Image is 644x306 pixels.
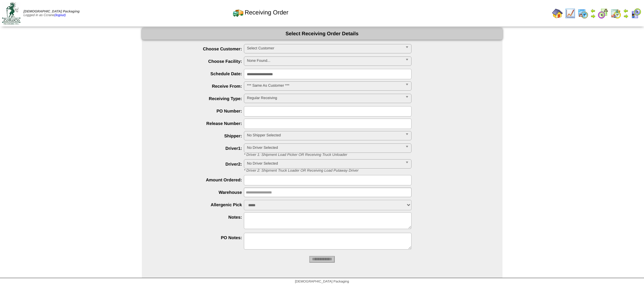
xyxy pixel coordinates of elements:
span: Regular Receiving [247,94,402,102]
img: calendarcustomer.gif [631,8,641,19]
span: No Shipper Selected [247,131,402,139]
img: home.gif [552,8,563,19]
label: Allergenic Pick [155,202,244,207]
label: Driver2: [155,162,244,167]
img: calendarprod.gif [578,8,588,19]
img: line_graph.gif [565,8,576,19]
img: arrowleft.gif [590,8,596,13]
label: Receiving Type: [155,96,244,101]
span: [DEMOGRAPHIC_DATA] Packaging [23,10,79,13]
label: Release Number: [155,121,244,126]
a: (logout) [54,13,66,17]
div: Select Receiving Order Details [142,28,502,40]
label: Schedule Date: [155,71,244,76]
label: Choose Facility: [155,59,244,64]
label: Warehouse [155,190,244,195]
label: Shipper: [155,133,244,138]
div: * Driver 1: Shipment Load Picker OR Receiving Truck Unloader [239,153,502,157]
span: [DEMOGRAPHIC_DATA] Packaging [295,280,349,283]
span: Select Customer [247,44,402,52]
img: calendarblend.gif [598,8,608,19]
label: Choose Customer: [155,46,244,51]
div: * Driver 2: Shipment Truck Loader OR Receiving Load Putaway Driver [239,169,502,173]
label: Notes: [155,215,244,220]
img: arrowright.gif [590,13,596,19]
img: truck2.gif [233,7,244,18]
span: Receiving Order [245,9,288,16]
span: Logged in as Ccrane [23,10,79,17]
img: calendarinout.gif [610,8,621,19]
img: arrowleft.gif [623,8,629,13]
label: Driver1: [155,146,244,151]
span: No Driver Selected [247,144,402,152]
img: zoroco-logo-small.webp [2,2,20,25]
label: PO Notes: [155,235,244,240]
img: arrowright.gif [623,13,629,19]
label: Receive From: [155,84,244,89]
span: No Driver Selected [247,160,402,168]
span: None Found... [247,57,402,65]
label: PO Number: [155,108,244,114]
label: Amount Ordered: [155,177,244,182]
